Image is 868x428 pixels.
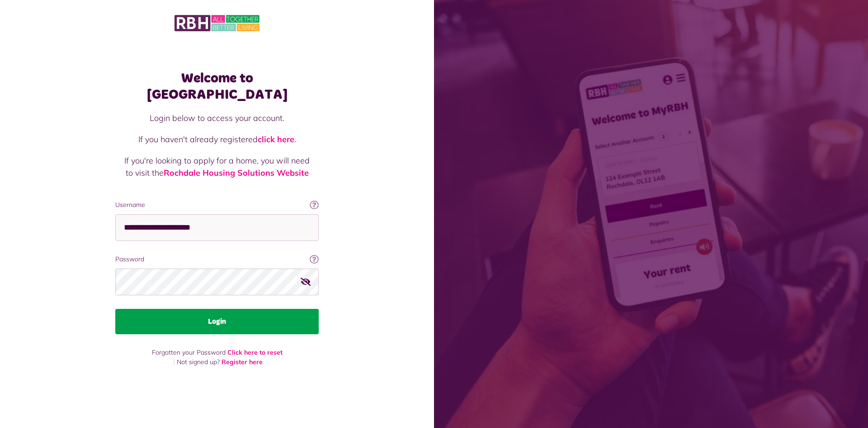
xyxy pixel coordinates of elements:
label: Username [115,200,319,210]
label: Password [115,255,319,264]
span: Forgotten your Password [152,348,226,356]
h1: Welcome to [GEOGRAPHIC_DATA] [115,70,319,103]
button: Login [115,309,319,334]
p: If you haven't already registered . [124,133,310,145]
p: If you're looking to apply for a home, you will need to visit the [124,154,310,179]
img: MyRBH [175,14,259,33]
a: Click here to reset [227,348,283,356]
a: Register here [222,358,263,366]
a: Rochdale Housing Solutions Website [164,168,309,178]
a: click here [258,134,294,144]
span: Not signed up? [177,358,220,366]
p: Login below to access your account. [124,112,310,124]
